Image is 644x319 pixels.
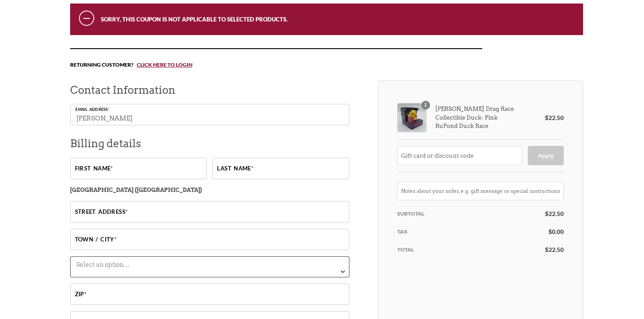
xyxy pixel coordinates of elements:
[545,114,564,121] bdi: 22.50
[421,101,430,110] div: 1
[397,181,564,200] input: Notes about your order, e.g. gift message or special instructions
[397,241,545,259] th: Total
[545,246,548,253] span: $
[397,146,522,165] input: Gift card or discount code
[545,210,548,217] span: $
[101,14,570,24] li: Sorry, this coupon is not applicable to selected products.
[548,228,552,235] span: $
[548,228,564,235] bdi: 0.00
[70,187,202,193] strong: [GEOGRAPHIC_DATA] ([GEOGRAPHIC_DATA])
[545,114,548,121] span: $
[70,48,482,81] div: Returning customer?
[70,134,349,153] h3: Billing details
[397,205,545,223] th: Subtotal
[545,246,564,253] bdi: 22.50
[397,103,519,132] div: [PERSON_NAME] Drag Race Collectible Duck- Pink RuPond Duck Race
[70,256,349,277] span: State
[76,261,130,268] span: Select an option…
[545,210,564,217] bdi: 22.50
[133,61,192,68] a: Click here to login
[397,223,545,241] th: Tax
[528,146,563,165] button: Apply
[70,81,349,99] h3: Contact Information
